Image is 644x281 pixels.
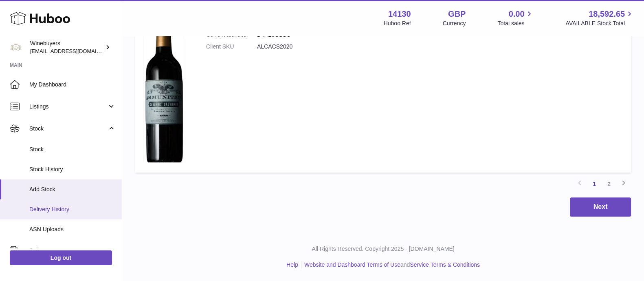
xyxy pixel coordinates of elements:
[565,9,634,27] a: 18,592.65 AVAILABLE Stock Total
[410,261,480,268] a: Service Terms & Conditions
[509,9,525,20] span: 0.00
[443,20,466,27] div: Currency
[497,9,534,27] a: 0.00 Total sales
[257,43,308,51] dd: ALCACS2020
[570,197,631,217] button: Next
[29,246,107,254] span: Sales
[29,103,107,111] span: Listings
[286,261,298,268] a: Help
[29,125,107,133] span: Stock
[587,177,602,191] a: 1
[589,9,625,20] span: 18,592.65
[30,40,103,55] div: Winebuyers
[29,206,116,213] span: Delivery History
[384,20,411,27] div: Huboo Ref
[29,81,116,89] span: My Dashboard
[29,166,116,173] span: Stock History
[29,226,116,233] span: ASN Uploads
[497,20,534,27] span: Total sales
[448,9,466,20] strong: GBP
[206,43,257,51] dt: Client SKU
[388,9,411,20] strong: 14130
[10,41,22,53] img: internalAdmin-14130@internal.huboo.com
[304,261,400,268] a: Website and Dashboard Terms of Use
[316,11,484,173] td: Ammunition Sonoma County Cabernet Sauvignon 2020
[565,20,634,27] span: AVAILABLE Stock Total
[301,261,480,269] li: and
[484,11,554,173] td: 217
[10,250,112,265] a: Log out
[30,48,120,54] span: [EMAIL_ADDRESS][DOMAIN_NAME]
[129,245,637,253] p: All Rights Reserved. Copyright 2025 - [DOMAIN_NAME]
[29,146,116,153] span: Stock
[29,186,116,193] span: Add Stock
[143,19,184,162] img: Ammunition Sonoma County Cabernet Sauvignon 2020
[602,177,616,191] a: 2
